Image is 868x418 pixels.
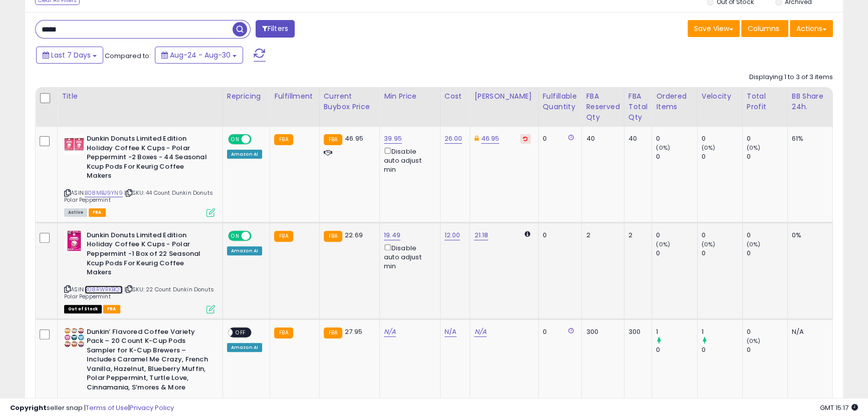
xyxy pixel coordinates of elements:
[656,249,697,258] div: 0
[256,20,295,38] button: Filters
[274,327,293,338] small: FBA
[792,327,825,336] div: N/A
[543,231,574,240] div: 0
[51,50,91,60] span: Last 7 Days
[628,91,647,123] div: FBA Total Qty
[747,345,787,354] div: 0
[586,134,616,143] div: 40
[702,249,742,258] div: 0
[474,91,534,102] div: [PERSON_NAME]
[702,134,742,143] div: 0
[747,337,761,345] small: (0%)
[64,134,215,216] div: ASIN:
[227,150,262,159] div: Amazon AI
[170,50,231,60] span: Aug-24 - Aug-30
[656,231,697,240] div: 0
[747,240,761,248] small: (0%)
[62,91,219,102] div: Title
[702,231,742,240] div: 0
[628,134,644,143] div: 40
[543,327,574,336] div: 0
[384,230,400,240] a: 19.49
[227,343,262,352] div: Amazon AI
[820,403,858,412] span: 2025-09-7 15:17 GMT
[656,134,697,143] div: 0
[86,403,128,412] a: Terms of Use
[274,231,293,242] small: FBA
[747,231,787,240] div: 0
[543,91,578,112] div: Fulfillable Quantity
[445,134,463,144] a: 26.00
[227,246,262,255] div: Amazon AI
[481,134,500,144] a: 46.95
[543,134,574,143] div: 0
[747,152,787,161] div: 0
[64,231,215,312] div: ASIN:
[747,134,787,143] div: 0
[474,230,488,240] a: 21.18
[87,134,208,183] b: Dunkin Donuts Limited Edition Holiday Coffee K Cups - Polar Peppermint -2 Boxes - 44 Seasonal Kcu...
[324,327,342,338] small: FBA
[36,47,103,64] button: Last 7 Days
[274,134,293,145] small: FBA
[324,231,342,242] small: FBA
[384,146,432,174] div: Disable auto adjust min
[130,403,174,412] a: Privacy Policy
[229,231,242,240] span: ON
[586,91,619,123] div: FBA Reserved Qty
[747,249,787,258] div: 0
[747,144,761,152] small: (0%)
[345,134,363,143] span: 46.95
[10,403,174,413] div: seller snap | |
[345,327,362,336] span: 27.95
[702,152,742,161] div: 0
[87,231,208,280] b: Dunkin Donuts Limited Edition Holiday Coffee K Cups - Polar Peppermint -1 Box of 22 Seasonal Kcup...
[656,240,670,248] small: (0%)
[227,91,266,102] div: Repricing
[702,327,742,336] div: 1
[250,135,266,144] span: OFF
[656,327,697,336] div: 1
[702,144,716,152] small: (0%)
[64,134,84,154] img: 41pSbGpUfmL._SL40_.jpg
[445,327,457,337] a: N/A
[384,327,396,337] a: N/A
[792,134,825,143] div: 61%
[749,73,833,82] div: Displaying 1 to 3 of 3 items
[384,134,402,144] a: 39.95
[250,231,266,240] span: OFF
[384,91,436,102] div: Min Price
[274,91,315,102] div: Fulfillment
[64,285,214,300] span: | SKU: 22 Count Dunkin Donuts Polar Peppermint
[324,134,342,145] small: FBA
[445,230,461,240] a: 12.00
[85,189,123,197] a: B08MBJ9YN9
[702,91,738,102] div: Velocity
[384,242,432,271] div: Disable auto adjust min
[656,91,693,112] div: Ordered Items
[445,91,466,102] div: Cost
[324,91,375,112] div: Current Buybox Price
[229,135,242,144] span: ON
[702,240,716,248] small: (0%)
[792,231,825,240] div: 0%
[688,20,740,37] button: Save View
[155,47,243,64] button: Aug-24 - Aug-30
[628,231,644,240] div: 2
[89,208,106,217] span: FBA
[586,231,616,240] div: 2
[702,345,742,354] div: 0
[656,345,697,354] div: 0
[64,305,102,313] span: All listings that are currently out of stock and unavailable for purchase on Amazon
[474,327,486,337] a: N/A
[656,152,697,161] div: 0
[64,208,87,217] span: All listings currently available for purchase on Amazon
[87,327,208,395] b: Dunkin’ Flavored Coffee Variety Pack – 20 Count K-Cup Pods Sampler for K-Cup Brewers – Includes C...
[64,189,213,204] span: | SKU: 44 Count Dunkin Donuts Polar Peppermint
[656,144,670,152] small: (0%)
[747,327,787,336] div: 0
[790,20,833,37] button: Actions
[586,327,616,336] div: 300
[85,285,123,294] a: B08RWRKBQS
[105,51,151,61] span: Compared to:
